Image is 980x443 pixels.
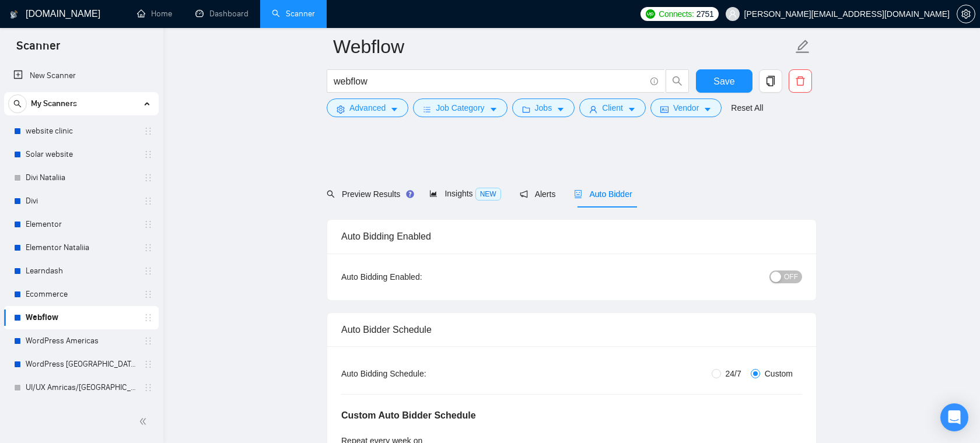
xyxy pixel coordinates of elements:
a: Divi Nataliia [26,166,136,189]
span: setting [957,9,975,19]
button: Save [696,69,752,93]
span: holder [143,196,153,206]
span: copy [759,76,782,86]
span: holder [143,150,153,159]
span: holder [143,290,153,299]
span: setting [337,105,345,114]
span: user [589,105,597,114]
span: OFF [784,270,798,283]
button: idcardVendorcaret-down [650,99,722,117]
div: Auto Bidding Schedule: [341,367,495,380]
span: caret-down [489,105,498,114]
span: idcard [660,105,668,114]
span: holder [143,313,153,322]
button: barsJob Categorycaret-down [413,99,507,117]
div: Auto Bidding Enabled [341,220,802,253]
span: holder [143,266,153,276]
span: holder [143,220,153,229]
span: delete [789,76,811,86]
a: Solar website [26,143,136,166]
a: homeHome [137,9,172,19]
a: WordPress Americas [26,329,136,353]
a: WordPress [GEOGRAPHIC_DATA] [26,353,136,376]
span: edit [795,39,810,54]
button: copy [759,69,782,93]
span: Vendor [673,101,699,114]
span: caret-down [390,105,398,114]
span: My Scanners [31,92,77,115]
span: 24/7 [721,367,746,380]
button: userClientcaret-down [579,99,646,117]
span: bars [423,105,431,114]
div: Open Intercom Messenger [940,403,968,431]
a: Ecommerce [26,283,136,306]
button: delete [789,69,812,93]
a: searchScanner [272,9,315,19]
li: New Scanner [4,64,159,87]
span: Scanner [7,37,69,62]
span: caret-down [556,105,565,114]
span: user [729,10,737,18]
a: Web Design Amricas/[GEOGRAPHIC_DATA] [26,399,136,423]
a: Elementor Nataliia [26,236,136,259]
span: NEW [475,188,501,201]
span: search [666,76,688,86]
span: area-chart [429,189,437,198]
div: Auto Bidding Enabled: [341,270,495,283]
span: caret-down [628,105,636,114]
span: robot [574,190,582,198]
span: Advanced [349,101,386,114]
span: Jobs [535,101,552,114]
button: settingAdvancedcaret-down [327,99,408,117]
span: holder [143,173,153,182]
a: New Scanner [13,64,149,87]
span: folder [522,105,530,114]
img: upwork-logo.png [646,9,655,19]
span: search [9,100,26,108]
button: search [8,94,27,113]
div: Auto Bidder Schedule [341,313,802,346]
span: Save [713,74,734,89]
span: holder [143,383,153,392]
span: Custom [760,367,797,380]
button: setting [957,5,975,23]
button: search [666,69,689,93]
a: dashboardDashboard [195,9,249,19]
span: Alerts [520,189,556,199]
span: Job Category [436,101,484,114]
span: search [327,190,335,198]
span: holder [143,336,153,346]
span: info-circle [650,78,658,85]
a: website clinic [26,119,136,143]
span: Insights [429,189,501,198]
span: Client [602,101,623,114]
a: UI/UX Amricas/[GEOGRAPHIC_DATA]/[GEOGRAPHIC_DATA] [26,376,136,399]
button: folderJobscaret-down [512,99,575,117]
span: Auto Bidder [574,189,632,199]
img: logo [10,5,18,24]
span: holder [143,243,153,252]
a: Webflow [26,306,136,329]
a: setting [957,9,975,19]
span: caret-down [703,105,712,114]
span: Connects: [659,8,694,20]
input: Scanner name... [333,32,793,61]
span: 2751 [696,8,714,20]
a: Reset All [731,101,763,114]
span: holder [143,126,153,136]
span: double-left [139,416,150,427]
div: Tooltip anchor [405,189,415,199]
span: notification [520,190,528,198]
h5: Custom Auto Bidder Schedule [341,409,476,423]
span: Preview Results [327,189,411,199]
a: Divi [26,189,136,213]
a: Elementor [26,213,136,236]
span: holder [143,360,153,369]
input: Search Freelance Jobs... [334,74,645,89]
a: Learndash [26,259,136,283]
